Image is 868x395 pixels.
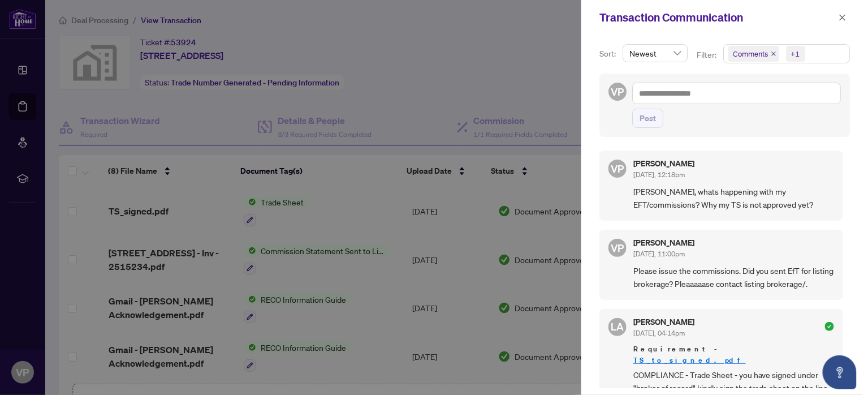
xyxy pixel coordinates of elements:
[791,48,800,59] div: +1
[633,185,834,212] span: [PERSON_NAME], whats happening with my EFT/commissions? Why my TS is not approved yet?
[599,9,835,26] div: Transaction Communication
[823,355,857,389] button: Open asap
[633,355,746,365] a: TS_to_signed.pdf
[839,14,847,22] span: close
[697,49,718,61] p: Filter:
[611,319,624,334] span: LA
[733,48,768,59] span: Comments
[771,51,776,57] span: close
[728,46,779,62] span: Comments
[611,84,624,100] span: VP
[825,322,834,331] span: check-circle
[633,170,685,179] span: [DATE], 12:18pm
[632,109,663,128] button: Post
[629,45,681,62] span: Newest
[633,160,694,168] h5: [PERSON_NAME]
[599,48,618,60] p: Sort:
[633,344,834,366] span: Requirement -
[611,161,624,177] span: VP
[633,329,685,337] span: [DATE], 04:14pm
[611,240,624,256] span: VP
[633,264,834,291] span: Please issue the commissions. Did you sent EfT for listing brokerage? Pleaaaaase contact listing ...
[633,318,694,326] h5: [PERSON_NAME]
[633,239,694,247] h5: [PERSON_NAME]
[633,250,685,258] span: [DATE], 11:00pm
